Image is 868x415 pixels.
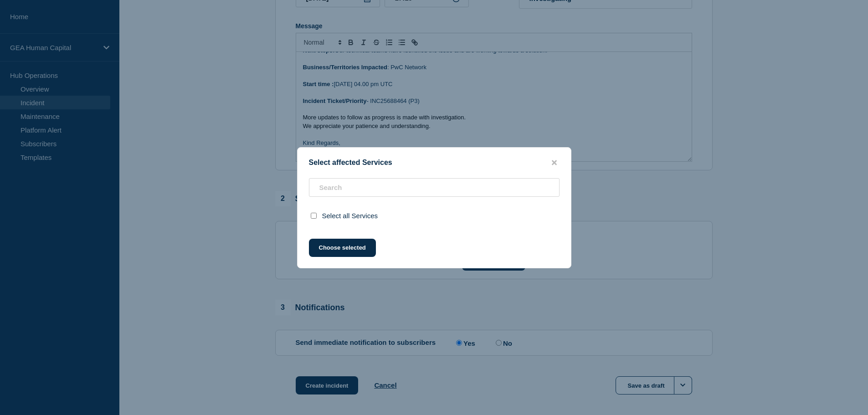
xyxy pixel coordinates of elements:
input: select all checkbox [311,213,317,219]
button: Choose selected [309,239,376,257]
span: Select all Services [322,212,378,220]
button: close button [549,159,560,167]
input: Search [309,178,560,197]
div: Select affected Services [298,159,571,167]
